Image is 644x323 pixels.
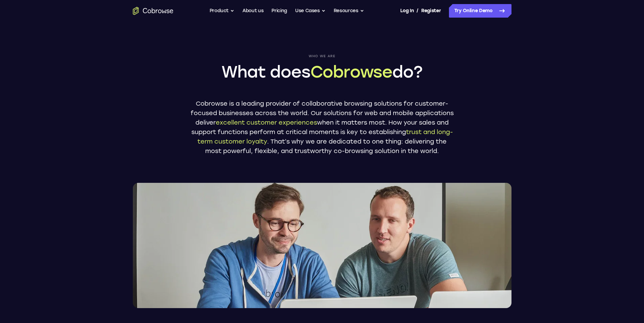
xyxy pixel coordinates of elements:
[210,4,235,18] button: Product
[295,4,326,18] button: Use Cases
[449,4,511,18] a: Try Online Demo
[334,4,364,18] button: Resources
[421,4,441,18] a: Register
[271,4,287,18] a: Pricing
[133,183,511,308] img: Two Cobrowse software developers, João and Ross, working on their computers
[416,7,419,15] span: /
[242,4,263,18] a: About us
[190,54,454,58] span: Who we are
[133,7,173,15] a: Go to the home page
[216,119,317,126] span: excellent customer experiences
[400,4,414,18] a: Log In
[190,99,454,156] p: Cobrowse is a leading provider of collaborative browsing solutions for customer-focused businesse...
[190,61,454,83] h1: What does do?
[310,62,392,82] span: Cobrowse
